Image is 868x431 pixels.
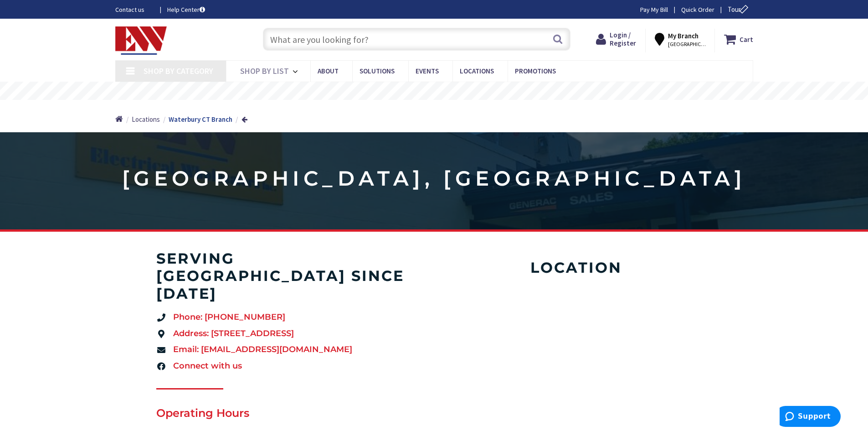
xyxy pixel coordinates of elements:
[156,328,425,340] a: Address: [STREET_ADDRESS]
[515,67,556,75] span: Promotions
[171,328,294,340] span: Address: [STREET_ADDRESS]
[115,5,153,14] a: Contact us
[156,405,425,421] h2: Operating Hours
[156,312,425,323] a: Phone: [PHONE_NUMBER]
[740,31,753,47] strong: Cart
[640,5,668,14] a: Pay My Bill
[681,5,714,14] a: Quick Order
[144,66,213,76] span: Shop By Category
[156,250,425,302] h4: serving [GEOGRAPHIC_DATA] since [DATE]
[167,5,205,14] a: Help Center
[668,41,707,48] span: [GEOGRAPHIC_DATA], [GEOGRAPHIC_DATA]
[263,28,570,51] input: What are you looking for?
[610,31,636,47] span: Login / Register
[132,114,160,124] a: Locations
[724,31,753,47] a: Cart
[318,67,339,75] span: About
[171,344,352,356] span: Email: [EMAIL_ADDRESS][DOMAIN_NAME]
[169,115,232,124] strong: Waterbury CT Branch
[132,115,160,124] span: Locations
[452,259,701,276] h4: Location
[460,67,494,75] span: Locations
[171,360,242,372] span: Connect with us
[596,31,636,47] a: Login / Register
[780,406,841,429] iframe: Opens a widget where you can find more information
[171,312,285,323] span: Phone: [PHONE_NUMBER]
[240,66,289,76] span: Shop By List
[156,344,425,356] a: Email: [EMAIL_ADDRESS][DOMAIN_NAME]
[728,5,751,14] span: Tour
[668,31,699,40] strong: My Branch
[655,31,706,47] div: My Branch [GEOGRAPHIC_DATA], [GEOGRAPHIC_DATA]
[416,67,439,75] span: Events
[156,360,425,372] a: Connect with us
[115,26,167,55] img: Electrical Wholesalers, Inc.
[360,67,395,75] span: Solutions
[351,86,518,96] rs-layer: Free Same Day Pickup at 19 Locations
